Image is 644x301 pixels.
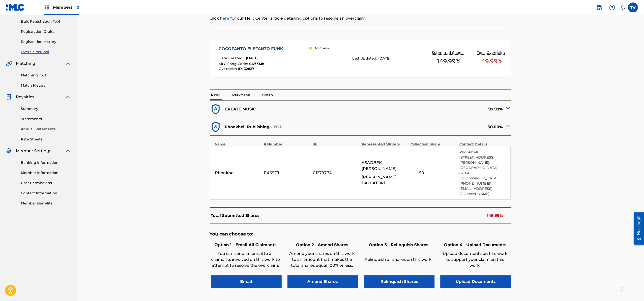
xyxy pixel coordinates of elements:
[21,106,71,111] a: Summary
[630,209,644,249] iframe: Resource Center
[16,61,35,67] span: Matching
[460,142,506,147] div: Contact Details
[21,160,71,165] a: Banking Information
[6,4,25,11] img: MLC Logo
[314,46,329,50] p: Overclaim
[410,142,457,147] div: Collection Share
[459,186,506,197] p: [EMAIL_ADDRESS][DOMAIN_NAME]
[44,4,50,10] img: Top Rightsholders
[505,123,511,129] img: expand-cell-toggle
[219,56,245,61] p: Date Created:
[364,257,433,263] p: Relinquish all shares on this work.
[261,90,275,100] p: History
[211,242,280,248] h6: Option 1 - Email All Claimants
[231,90,252,100] p: Documents
[21,191,71,196] a: Contact Information
[440,275,511,288] button: Upload Documents
[220,16,230,21] a: here
[21,83,71,88] a: Match History
[210,231,511,237] h5: You can choose to:
[219,62,249,66] span: MLC Song Code :
[21,180,71,186] a: User Permissions
[594,2,604,12] a: Public Search
[65,94,71,100] img: expand
[596,4,602,10] img: search
[313,142,359,147] div: IPI
[21,49,71,55] a: Overclaims Tool
[21,19,71,24] a: Bulk Registration Tool
[21,29,71,34] a: Registration Drafts
[215,142,261,147] div: Name
[628,2,638,12] div: User Menu
[210,121,222,133] img: dfb38c8551f6dcc1ac04.svg
[21,137,71,142] a: Rate Sheets
[6,148,12,154] img: Member Settings
[210,40,511,77] a: COCOFANTO ELEFANTO FUNKDate Created:[DATE]MLC Song Code:CK7XMKOverclaim ID:32827 OverclaimLast Up...
[21,73,71,78] a: Matching Tool
[21,116,71,122] a: Statements
[211,251,280,268] p: You can send an email to all claimants involved on this work to attempt to resolve the overclaim.
[459,150,506,155] p: Phonkhell
[21,127,71,132] a: Annual Statements
[440,242,510,248] h6: Option 4 - Upload Documents
[264,142,310,147] div: P Number
[360,121,511,133] div: 50.00%
[219,46,286,52] div: COCOFANTO ELEFANTO FUNK
[75,5,79,10] span: 10
[244,67,254,71] span: 32827
[16,148,51,154] span: Member Settings
[481,57,502,66] span: 49.99 %
[246,56,259,60] span: [DATE]
[362,142,408,147] div: Represented Writers
[210,15,442,21] p: Click for our Help Center article detailing options to resolve an overclaim.
[21,201,71,206] a: Member Benefits
[211,213,260,219] p: Total Submitted Shares
[505,105,511,111] img: expand-cell-toggle
[225,124,269,130] p: Phonkhell Publishing
[607,2,617,12] div: Help
[210,103,222,115] img: dfb38c8551f6dcc1ac04.svg
[459,176,506,181] p: [GEOGRAPHIC_DATA]
[459,155,506,160] p: [STREET_ADDRESS],
[459,181,506,186] p: [PHONE_NUMBER]
[249,62,264,66] span: CK7XMK
[619,277,644,301] div: Chat-Widget
[362,160,408,172] span: ASADBEK [PERSON_NAME]
[219,67,244,71] span: Overclaim ID :
[21,39,71,44] a: Registration History
[360,103,511,115] div: 99.99%
[609,4,615,10] img: help
[364,242,433,248] h6: Option 3 - Relinquish Shares
[437,57,461,66] span: 149.99 %
[378,56,390,61] span: [DATE]
[211,275,282,288] button: Email
[65,148,71,154] img: expand
[210,90,222,100] p: Detail
[619,277,644,301] iframe: Chat Widget
[620,5,625,10] div: Notifications
[271,124,283,130] p: - YOU
[288,275,358,288] button: Amend Shares
[53,4,79,10] span: Members
[21,170,71,175] a: Member Information
[225,106,256,112] p: CREATE MUSIC
[16,94,34,100] span: Royalties
[6,61,12,67] img: Matching
[288,242,357,248] h6: Option 2 - Amend Shares
[621,282,624,297] div: Ziehen
[362,174,408,186] span: [PERSON_NAME] BALLATORE
[288,251,357,268] p: Amend your shares on this work to an amount that makes the total shares equal 100% or less.
[352,56,378,61] p: Last Updated:
[6,94,12,100] img: Royalties
[364,275,435,288] button: Relinquish Shares
[65,61,71,67] img: expand
[440,251,510,268] p: Upload documents on this work to support your claim on this work.
[432,50,466,55] p: Submitted Shares
[487,213,503,219] p: 149.99%
[477,50,506,55] p: Total Overclaim
[459,160,506,176] p: [PERSON_NAME], [GEOGRAPHIC_DATA] 82031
